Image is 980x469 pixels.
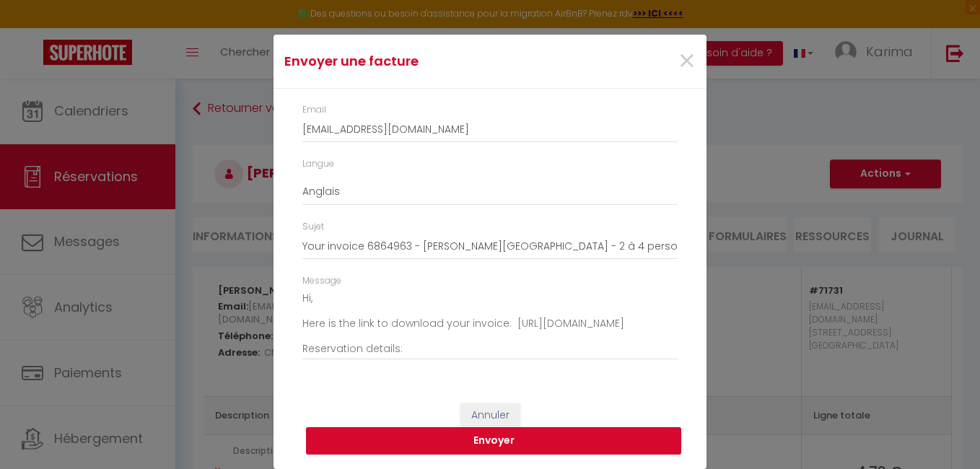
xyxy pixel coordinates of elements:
label: Message [302,274,341,288]
button: Annuler [460,403,520,428]
label: Sujet [302,220,324,234]
button: Close [678,46,696,77]
button: Envoyer [306,427,681,455]
label: Email [302,103,326,117]
span: × [678,40,696,83]
label: Langue [302,157,334,171]
h4: Envoyer une facture [284,51,552,71]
